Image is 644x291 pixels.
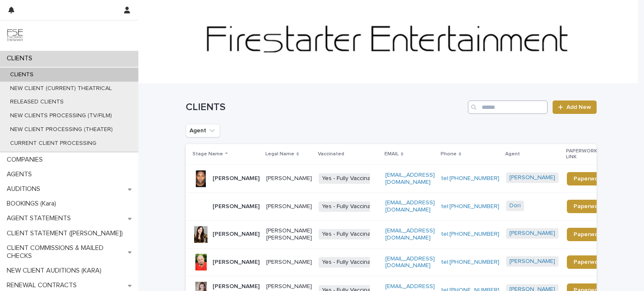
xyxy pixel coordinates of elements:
p: CLIENT STATEMENT ([PERSON_NAME]) [3,229,130,237]
tr: [PERSON_NAME][PERSON_NAME]Yes - Fully Vaccinated[EMAIL_ADDRESS][DOMAIN_NAME]tel:[PHONE_NUMBER]Dor... [186,193,623,221]
a: [PERSON_NAME] [509,258,555,265]
p: Legal Name [265,149,294,159]
p: RENEWAL CONTRACTS [3,281,83,289]
span: Yes - Fully Vaccinated [319,201,383,212]
a: Paperwork [567,200,610,213]
p: Phone [441,149,457,159]
a: [EMAIL_ADDRESS][DOMAIN_NAME] [385,228,435,241]
p: PAPERWORK LINK [566,147,605,162]
a: Paperwork [567,255,610,269]
p: [PERSON_NAME] [266,203,312,210]
p: AUDITIONS [3,185,47,193]
p: AGENT STATEMENTS [3,214,78,222]
span: Yes - Fully Vaccinated [319,229,383,239]
p: Vaccinated [318,149,344,159]
p: [PERSON_NAME] [PERSON_NAME] [266,227,312,242]
p: CURRENT CLIENT PROCESSING [3,140,103,147]
a: [EMAIL_ADDRESS][DOMAIN_NAME] [385,200,435,213]
a: Dori [509,202,521,209]
span: Paperwork [574,176,603,182]
p: EMAIL [384,149,399,159]
tr: [PERSON_NAME][PERSON_NAME]Yes - Fully Vaccinated[EMAIL_ADDRESS][DOMAIN_NAME]tel:[PHONE_NUMBER][PE... [186,248,623,276]
a: tel:[PHONE_NUMBER] [441,259,499,265]
a: Add New [553,100,597,114]
p: RELEASED CLIENTS [3,98,70,106]
p: [PERSON_NAME] [213,175,260,182]
a: [EMAIL_ADDRESS][DOMAIN_NAME] [385,256,435,269]
p: [PERSON_NAME] [213,203,260,210]
a: tel:[PHONE_NUMBER] [441,175,499,181]
p: NEW CLIENTS PROCESSING (TV/FILM) [3,112,119,119]
button: Agent [186,124,220,137]
p: [PERSON_NAME] [266,175,312,182]
p: BOOKINGS (Kara) [3,200,63,208]
tr: [PERSON_NAME][PERSON_NAME]Yes - Fully Vaccinated[EMAIL_ADDRESS][DOMAIN_NAME]tel:[PHONE_NUMBER][PE... [186,165,623,193]
a: Paperwork [567,228,610,241]
p: Agent [505,149,520,159]
span: Paperwork [574,232,603,237]
p: CLIENT COMMISSIONS & MAILED CHECKS [3,244,128,260]
p: NEW CLIENT PROCESSING (THEATER) [3,126,119,133]
span: Paperwork [574,203,603,209]
a: [PERSON_NAME] [509,174,555,181]
a: tel:[PHONE_NUMBER] [441,203,499,209]
p: [PERSON_NAME] [213,231,260,238]
p: AGENTS [3,170,39,178]
tr: [PERSON_NAME][PERSON_NAME] [PERSON_NAME]Yes - Fully Vaccinated[EMAIL_ADDRESS][DOMAIN_NAME]tel:[PH... [186,220,623,248]
a: Paperwork [567,172,610,185]
p: Stage Name [192,149,223,159]
h1: CLIENTS [186,101,465,113]
span: Add New [566,104,591,110]
a: [EMAIL_ADDRESS][DOMAIN_NAME] [385,172,435,185]
p: NEW CLIENT (CURRENT) THEATRICAL [3,85,119,92]
p: COMPANIES [3,156,49,164]
p: [PERSON_NAME] [266,259,312,266]
img: 9JgRvJ3ETPGCJDhvPVA5 [7,27,23,44]
p: CLIENTS [3,71,40,78]
p: [PERSON_NAME] [213,259,260,266]
p: CLIENTS [3,54,39,62]
a: tel:[PHONE_NUMBER] [441,231,499,237]
span: Yes - Fully Vaccinated [319,173,383,184]
span: Paperwork [574,259,603,265]
span: Yes - Fully Vaccinated [319,257,383,268]
p: NEW CLIENT AUDITIONS (KARA) [3,267,108,275]
a: [PERSON_NAME] [509,230,555,237]
input: Search [468,100,548,114]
